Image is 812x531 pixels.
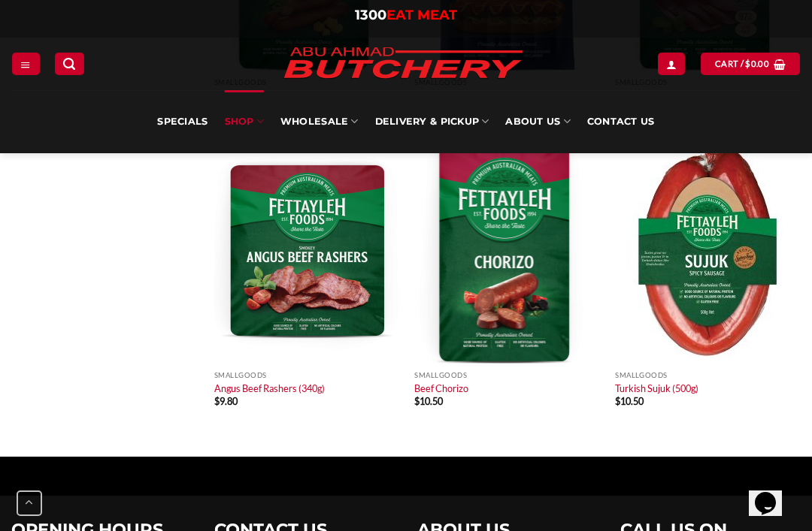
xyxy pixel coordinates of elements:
[414,371,600,379] p: Smallgoods
[214,395,220,407] span: $
[271,38,535,90] img: Abu Ahmad Butchery
[355,7,386,23] span: 1300
[17,490,42,516] button: Go to top
[414,382,468,394] a: Beef Chorizo
[375,90,489,153] a: Delivery & Pickup
[355,7,457,23] a: 1300EAT MEAT
[280,90,359,153] a: Wholesale
[715,57,769,71] span: Cart /
[615,395,620,407] span: $
[615,371,801,379] p: Smallgoods
[214,371,400,379] p: Smallgoods
[214,395,238,407] bdi: 9.80
[386,7,457,23] span: EAT MEAT
[414,395,420,407] span: $
[505,90,570,153] a: About Us
[658,53,685,74] a: Login
[55,53,83,74] a: Search
[615,395,644,407] bdi: 10.50
[745,59,769,68] bdi: 0.00
[12,53,39,74] a: Menu
[414,395,443,407] bdi: 10.50
[749,471,797,516] iframe: chat widget
[214,382,325,394] a: Angus Beef Rashers (340g)
[587,90,655,153] a: Contact Us
[615,382,698,394] a: Turkish Sujuk (500g)
[745,57,750,71] span: $
[701,53,800,74] a: View cart
[157,90,208,153] a: Specials
[225,90,264,153] a: SHOP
